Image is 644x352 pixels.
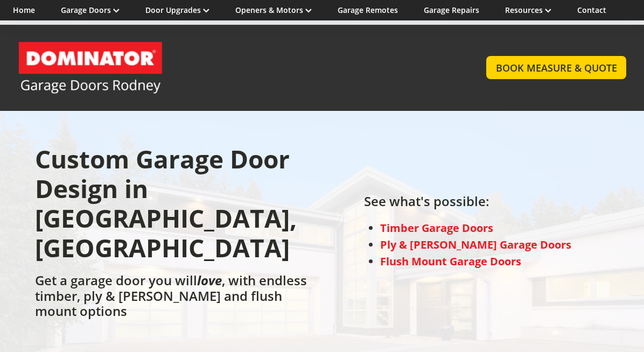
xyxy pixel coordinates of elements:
a: Contact [577,5,606,15]
a: Resources [505,5,551,15]
em: love [197,271,222,289]
h2: See what's possible: [364,194,571,214]
a: Garage Remotes [338,5,398,15]
a: Ply & [PERSON_NAME] Garage Doors [380,237,571,252]
a: BOOK MEASURE & QUOTE [486,56,626,79]
a: Openers & Motors [235,5,312,15]
a: Flush Mount Garage Doors [380,254,521,269]
a: Door Upgrades [145,5,209,15]
a: Home [13,5,35,15]
a: Timber Garage Doors [380,221,493,235]
a: Garage Door and Secure Access Solutions homepage [18,41,465,95]
h2: Get a garage door you will , with endless timber, ply & [PERSON_NAME] and flush mount options [35,273,318,325]
a: Garage Doors [61,5,120,15]
h1: Custom Garage Door Design in [GEOGRAPHIC_DATA], [GEOGRAPHIC_DATA] [35,144,318,273]
a: Garage Repairs [424,5,479,15]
